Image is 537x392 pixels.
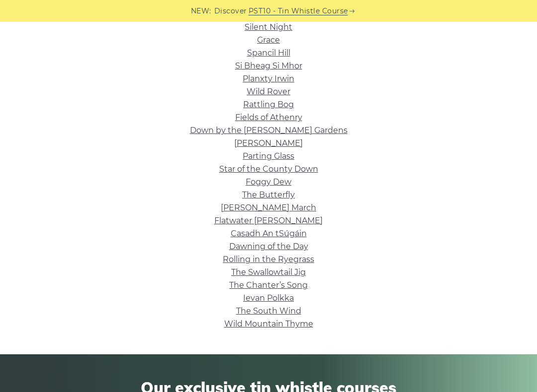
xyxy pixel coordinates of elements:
a: Planxty Irwin [243,74,294,83]
a: Foggy Dew [246,177,291,187]
a: Dawning of the Day [229,242,308,251]
a: The Swallowtail Jig [231,267,306,277]
a: Casadh An tSúgáin [231,229,307,238]
a: [PERSON_NAME] [234,138,303,148]
a: Flatwater [PERSON_NAME] [214,216,323,225]
a: Silent Night [245,22,292,32]
a: Grace [257,35,280,45]
a: Star of the County Down [219,164,318,174]
a: Rolling in the Ryegrass [223,255,314,264]
a: [PERSON_NAME] March [221,203,316,212]
a: The Chanter’s Song [229,280,308,290]
a: Parting Glass [243,151,294,161]
a: Si­ Bheag Si­ Mhor [235,61,302,70]
a: Wild Mountain Thyme [224,319,313,328]
span: Discover [214,5,247,17]
a: Down by the [PERSON_NAME] Gardens [190,126,348,135]
a: Rattling Bog [243,100,294,109]
a: Fields of Athenry [235,113,302,122]
a: PST10 - Tin Whistle Course [249,5,348,17]
a: Spancil Hill [247,48,290,58]
a: The Butterfly [242,190,295,199]
a: Wild Rover [247,87,290,96]
a: Ievan Polkka [243,293,294,303]
span: NEW: [191,5,211,17]
a: The South Wind [236,306,301,316]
